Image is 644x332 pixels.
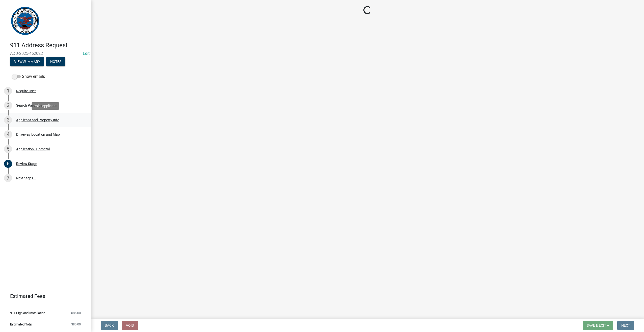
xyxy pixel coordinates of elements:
[583,321,613,330] button: Save & Exit
[12,74,45,80] label: Show emails
[4,101,12,109] div: 2
[4,160,12,168] div: 6
[10,5,40,36] img: Henry County, Iowa
[105,323,114,327] span: Back
[10,57,44,66] button: View Summary
[32,102,59,110] div: Role: Applicant
[16,104,46,107] div: Search Parcel Data
[10,311,45,315] span: 911 Sign and Installation
[122,321,138,330] button: Void
[101,321,118,330] button: Back
[71,323,81,326] span: $85.00
[10,60,44,64] wm-modal-confirm: Summary
[10,323,32,326] span: Estimated Total
[10,42,87,49] h4: 911 Address Request
[83,51,90,56] wm-modal-confirm: Edit Application Number
[4,291,83,301] a: Estimated Fees
[46,57,65,66] button: Notes
[621,323,630,327] span: Next
[16,162,37,165] div: Review Stage
[16,147,50,151] div: Application Submittal
[587,323,606,327] span: Save & Exit
[617,321,634,330] button: Next
[4,174,12,182] div: 7
[71,311,81,315] span: $85.00
[4,130,12,138] div: 4
[46,60,65,64] wm-modal-confirm: Notes
[10,51,81,56] span: ADD-2025-462022
[83,51,90,56] a: Edit
[16,133,60,136] div: Driveway Location and Map
[4,145,12,153] div: 5
[16,118,59,122] div: Applicant and Property Info
[16,89,36,93] div: Require User
[4,87,12,95] div: 1
[4,116,12,124] div: 3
